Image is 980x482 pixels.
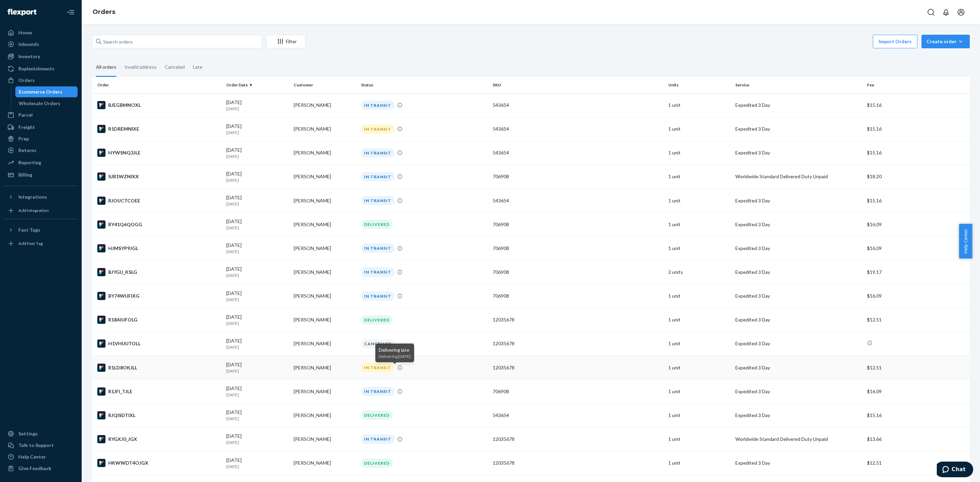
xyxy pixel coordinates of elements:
[226,272,288,278] p: [DATE]
[291,380,358,403] td: [PERSON_NAME]
[19,100,60,107] div: Wholesale Orders
[18,29,32,36] div: Home
[4,205,78,216] a: Add Integration
[97,125,221,133] div: R1DREMNIXE
[864,165,970,188] td: $18.20
[193,58,202,76] div: Late
[97,459,221,467] div: HKWWDT4OJGX
[18,171,32,178] div: Billing
[226,170,288,183] div: [DATE]
[361,148,394,157] div: IN TRANSIT
[493,102,663,109] div: 543654
[291,141,358,165] td: [PERSON_NAME]
[361,196,394,205] div: IN TRANSIT
[18,77,35,84] div: Orders
[18,207,49,213] div: Add Integration
[291,427,358,451] td: [PERSON_NAME]
[864,356,970,380] td: $12.51
[735,364,862,371] p: Expedited 3 Day
[226,297,288,302] p: [DATE]
[291,236,358,260] td: [PERSON_NAME]
[924,5,938,19] button: Open Search Box
[361,172,394,181] div: IN TRANSIT
[864,236,970,260] td: $16.09
[226,320,288,326] p: [DATE]
[4,225,78,235] button: Fast Tags
[864,284,970,308] td: $16.09
[15,98,78,109] a: Wholesale Orders
[226,337,288,350] div: [DATE]
[493,364,663,371] div: 12035678
[493,269,663,276] div: 706908
[493,293,663,299] div: 706908
[291,93,358,117] td: [PERSON_NAME]
[226,194,288,207] div: [DATE]
[873,35,917,48] button: Import Orders
[4,463,78,474] button: Give Feedback
[959,224,972,259] span: Help Center
[97,220,221,229] div: RY41Q6QOGG
[226,439,288,445] p: [DATE]
[666,284,733,308] td: 1 unit
[735,269,862,276] p: Expedited 3 Day
[97,244,221,252] div: HJMSYP9JGL
[125,58,157,76] div: Invalid address
[93,8,115,16] a: Orders
[735,149,862,156] p: Expedited 3 Day
[226,147,288,159] div: [DATE]
[735,197,862,204] p: Expedited 3 Day
[226,106,288,112] p: [DATE]
[97,339,221,348] div: H1VHUUTOLL
[291,117,358,141] td: [PERSON_NAME]
[361,244,394,253] div: IN TRANSIT
[226,433,288,445] div: [DATE]
[735,126,862,132] p: Expedited 3 Day
[493,436,663,443] div: 12035678
[4,122,78,133] a: Freight
[226,457,288,469] div: [DATE]
[92,77,224,93] th: Order
[18,430,38,437] div: Settings
[226,409,288,421] div: [DATE]
[18,442,54,449] div: Talk to Support
[7,9,36,16] img: Flexport logo
[226,464,288,469] p: [DATE]
[226,242,288,254] div: [DATE]
[19,88,62,95] div: Ecommerce Orders
[864,77,970,93] th: Fee
[4,440,78,451] button: Talk to Support
[18,227,40,233] div: Fast Tags
[291,213,358,236] td: [PERSON_NAME]
[493,388,663,395] div: 706908
[97,435,221,443] div: RYGXJ0_JGX
[4,110,78,120] a: Parcel
[735,316,862,323] p: Expedited 3 Day
[291,308,358,332] td: [PERSON_NAME]
[18,194,47,200] div: Integrations
[733,77,864,93] th: Service
[18,124,35,131] div: Freight
[226,416,288,421] p: [DATE]
[493,316,663,323] div: 12035678
[361,387,394,396] div: IN TRANSIT
[4,63,78,74] a: Replenishments
[18,65,54,72] div: Replenishments
[361,101,394,110] div: IN TRANSIT
[666,189,733,213] td: 1 unit
[226,123,288,135] div: [DATE]
[864,213,970,236] td: $16.09
[97,316,221,324] div: R18AIUFOLG
[666,213,733,236] td: 1 unit
[226,130,288,135] p: [DATE]
[64,5,78,19] button: Close Navigation
[226,177,288,183] p: [DATE]
[97,149,221,157] div: HYWSNQ3JLE
[294,82,356,88] div: Customer
[666,332,733,355] td: 1 unit
[864,403,970,427] td: $15.16
[291,284,358,308] td: [PERSON_NAME]
[493,126,663,132] div: 543654
[97,411,221,419] div: RJQISDTIXL
[493,340,663,347] div: 12035678
[735,102,862,109] p: Expedited 3 Day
